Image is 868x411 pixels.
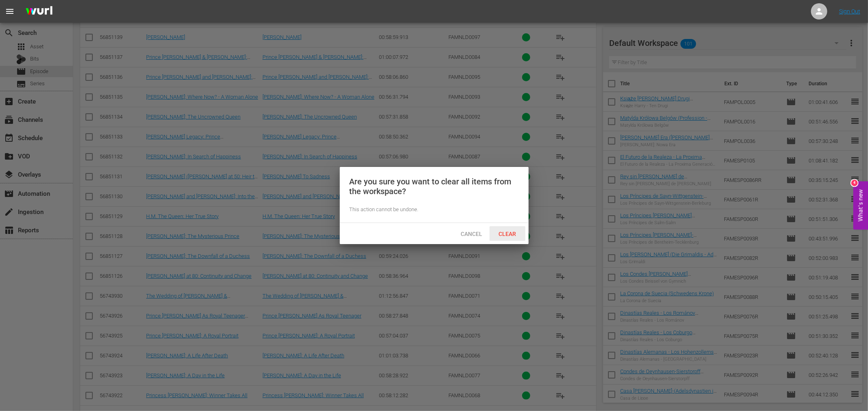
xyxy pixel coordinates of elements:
[454,231,489,237] span: Cancel
[492,231,523,237] span: Clear
[490,226,525,241] button: Clear
[851,180,858,186] div: 4
[853,182,868,230] button: Open Feedback Widget
[454,226,490,241] button: Cancel
[20,2,59,21] img: ans4CAIJ8jUAAAAAAAAAAAAAAAAAAAAAAAAgQb4GAAAAAAAAAAAAAAAAAAAAAAAAJMjXAAAAAAAAAAAAAAAAAAAAAAAAgAT5G...
[350,177,519,196] div: Are you sure you want to clear all items from the workspace?
[5,6,15,16] span: menu
[839,8,860,15] a: Sign Out
[350,206,519,214] div: This action cannot be undone.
